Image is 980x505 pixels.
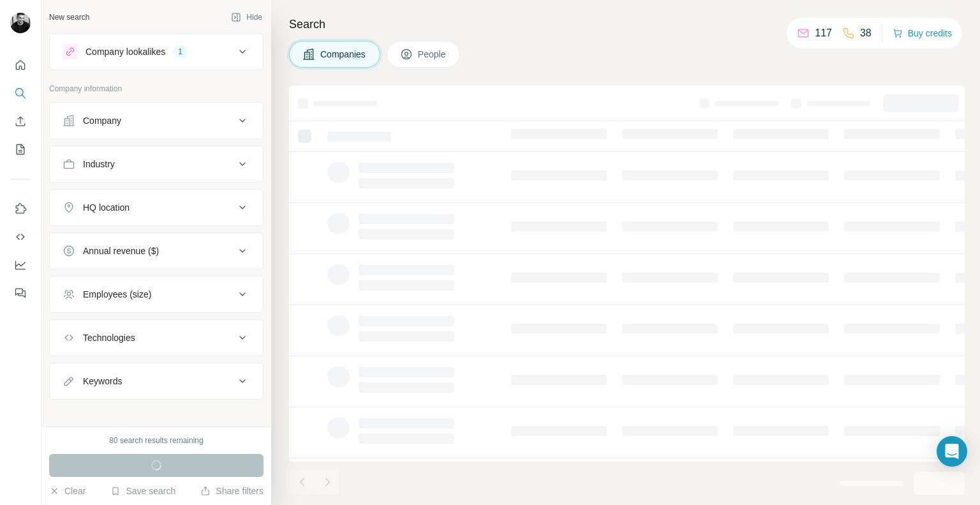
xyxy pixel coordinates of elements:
[109,435,203,446] div: 80 search results remaining
[49,11,89,23] div: New search
[200,485,264,497] button: Share filters
[85,45,165,58] div: Company lookalikes
[10,54,31,77] button: Quick start
[110,485,175,497] button: Save search
[289,15,965,33] h4: Search
[83,288,151,301] div: Employees (size)
[418,48,447,61] span: People
[10,225,31,248] button: Use Surfe API
[83,245,159,257] div: Annual revenue ($)
[83,114,121,127] div: Company
[83,158,115,170] div: Industry
[83,201,130,214] div: HQ location
[320,48,367,61] span: Companies
[173,46,188,57] div: 1
[50,192,263,223] button: HQ location
[222,8,271,27] button: Hide
[10,253,31,276] button: Dashboard
[860,26,872,41] p: 38
[50,236,263,266] button: Annual revenue ($)
[10,138,31,161] button: My lists
[10,282,31,305] button: Feedback
[10,82,31,105] button: Search
[83,375,122,388] div: Keywords
[50,322,263,353] button: Technologies
[50,279,263,310] button: Employees (size)
[10,197,31,220] button: Use Surfe on LinkedIn
[49,83,264,94] p: Company information
[83,331,135,344] div: Technologies
[893,24,952,42] button: Buy credits
[50,36,263,67] button: Company lookalikes1
[49,485,85,497] button: Clear
[50,366,263,396] button: Keywords
[10,110,31,133] button: Enrich CSV
[937,436,967,467] div: Open Intercom Messenger
[50,105,263,136] button: Company
[10,13,31,33] img: Avatar
[50,149,263,179] button: Industry
[815,26,832,41] p: 117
